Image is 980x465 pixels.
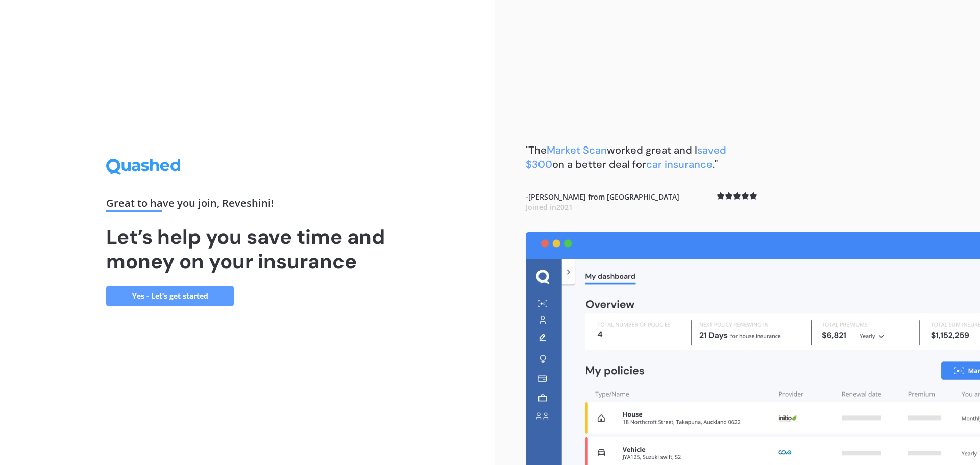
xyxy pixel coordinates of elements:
[547,143,607,157] span: Market Scan
[526,202,573,212] span: Joined in 2021
[106,225,389,274] h1: Let’s help you save time and money on your insurance
[526,143,726,171] span: saved $300
[106,286,234,306] a: Yes - Let’s get started
[526,143,726,171] b: "The worked great and I on a better deal for ."
[526,192,679,212] b: - [PERSON_NAME] from [GEOGRAPHIC_DATA]
[106,198,389,212] div: Great to have you join , Reveshini !
[526,232,980,465] img: dashboard.webp
[646,158,713,171] span: car insurance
